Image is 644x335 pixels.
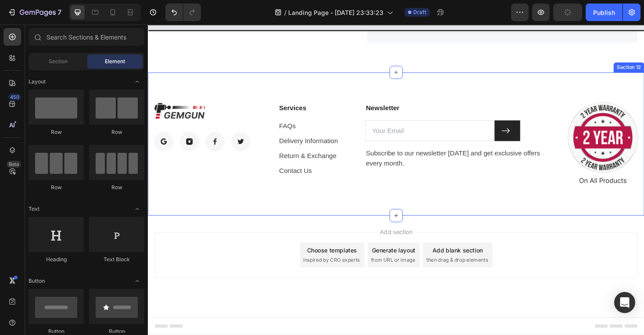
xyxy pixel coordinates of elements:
[89,128,144,136] div: Row
[29,28,144,46] input: Search Sections & Elements
[4,4,65,21] button: 7
[8,94,21,101] div: 450
[614,292,635,313] div: Open Intercom Messenger
[243,216,284,225] span: Add section
[29,128,84,136] div: Row
[130,274,144,288] span: Toggle open
[49,58,68,65] span: Section
[169,235,222,244] div: Choose templates
[165,246,225,254] span: inspired by CRO experts
[586,4,623,21] button: Publish
[238,235,284,244] div: Generate layout
[7,161,21,168] div: Beta
[29,205,39,213] span: Text
[593,8,615,17] div: Publish
[231,132,427,153] p: Subscribe to our newsletter [DATE] and get exclusive offers every month.
[29,184,84,191] div: Row
[288,8,383,17] span: Landing Page - [DATE] 23:33:23
[130,202,144,216] span: Toggle open
[89,256,144,263] div: Text Block
[284,8,286,17] span: /
[445,83,520,171] img: Alt Image
[231,83,427,94] p: Newsletter
[29,277,45,285] span: Button
[165,4,201,21] div: Undo/Redo
[295,246,361,254] span: then drag & drop elements
[302,235,355,244] div: Add blank section
[29,78,46,86] span: Layout
[230,102,368,124] input: Your Email
[148,25,644,335] iframe: Design area
[57,7,61,18] p: 7
[413,8,426,16] span: Draft
[236,246,283,254] span: from URL or image
[105,58,125,65] span: Element
[29,256,84,263] div: Heading
[89,184,144,191] div: Row
[130,75,144,89] span: Toggle open
[496,42,525,50] div: Section 12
